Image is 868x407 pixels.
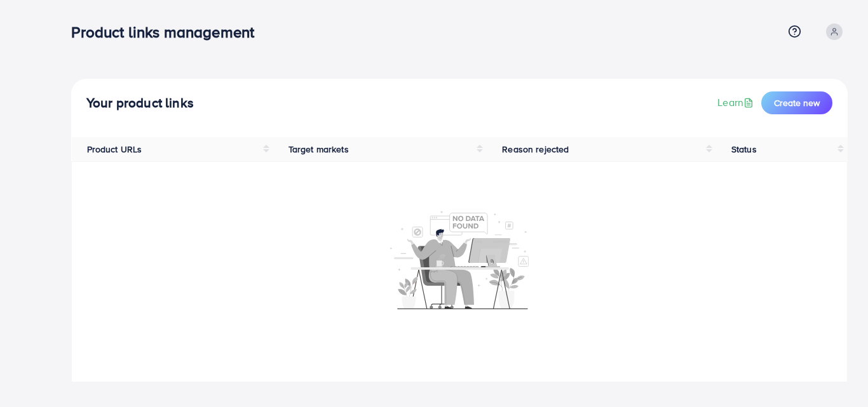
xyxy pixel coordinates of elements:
[390,210,529,309] img: No account
[774,97,820,109] span: Create new
[86,95,194,111] h4: Your product links
[731,143,757,156] span: Status
[288,143,349,156] span: Target markets
[761,91,832,114] button: Create new
[87,143,142,156] span: Product URLs
[717,95,756,110] a: Learn
[71,23,264,41] h3: Product links management
[502,143,569,156] span: Reason rejected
